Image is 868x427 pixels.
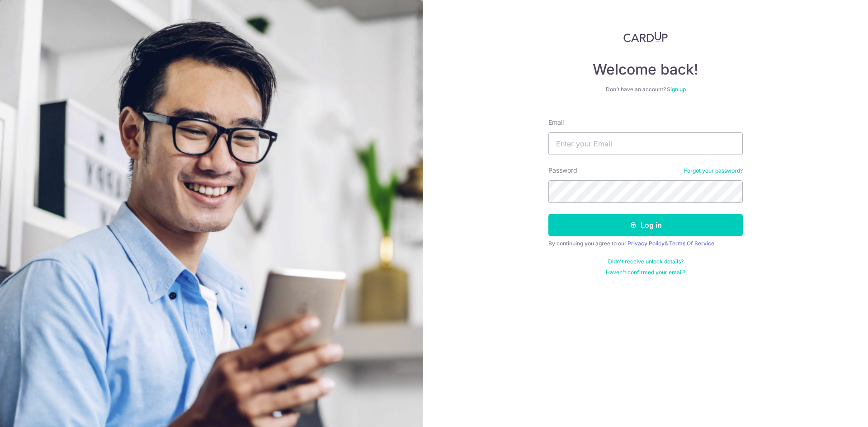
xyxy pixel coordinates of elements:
[627,240,665,247] a: Privacy Policy
[548,61,743,79] h4: Welcome back!
[548,166,577,175] label: Password
[548,118,564,127] label: Email
[669,240,714,247] a: Terms Of Service
[548,86,743,93] div: Don’t have an account?
[684,167,743,174] a: Forgot your password?
[667,86,686,93] a: Sign up
[548,214,743,236] button: Log in
[623,32,668,42] img: CardUp Logo
[608,258,684,265] a: Didn't receive unlock details?
[606,269,685,276] a: Haven't confirmed your email?
[548,240,743,247] div: By continuing you agree to our &
[548,132,743,155] input: Enter your Email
